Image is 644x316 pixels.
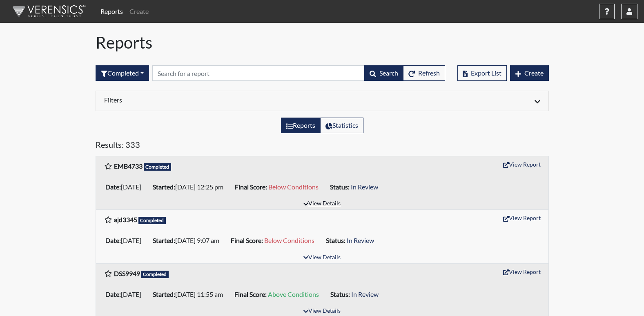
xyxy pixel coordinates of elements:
button: View Details [300,198,344,209]
span: Completed [138,217,166,224]
button: Completed [96,65,149,81]
button: Export List [457,65,507,81]
li: [DATE] 9:07 am [149,234,227,247]
h5: Results: 333 [96,140,549,153]
b: Final Score: [235,183,267,191]
li: [DATE] [102,234,149,247]
label: View the list of reports [281,118,321,133]
h1: Reports [96,33,549,52]
b: Status: [330,290,350,298]
span: In Review [351,290,379,298]
input: Search by Registration ID, Interview Number, or Investigation Name. [152,65,365,81]
b: EMB4733 [114,162,143,170]
span: Refresh [418,69,440,77]
span: In Review [347,236,374,244]
b: Date: [105,183,121,191]
b: Started: [153,290,175,298]
b: Started: [153,183,175,191]
li: [DATE] 11:55 am [149,288,231,301]
span: Above Conditions [268,290,319,298]
b: Final Score: [234,290,267,298]
span: In Review [351,183,378,191]
button: View Report [499,211,544,224]
div: Click to expand/collapse filters [98,96,546,106]
li: [DATE] 12:25 pm [149,180,232,194]
button: Search [364,65,403,81]
b: Date: [105,236,121,244]
li: [DATE] [102,288,149,301]
button: View Report [499,158,544,171]
a: Create [126,3,152,20]
b: Final Score: [231,236,263,244]
span: Search [379,69,398,77]
li: [DATE] [102,180,149,194]
span: Completed [144,163,172,171]
b: ajd3345 [114,216,137,223]
b: Status: [326,236,345,244]
b: Started: [153,236,175,244]
span: Below Conditions [268,183,319,191]
button: View Details [300,252,344,263]
label: View statistics about completed interviews [320,118,363,133]
span: Below Conditions [264,236,314,244]
h6: Filters [104,96,316,104]
span: Export List [471,69,501,77]
b: Date: [105,290,121,298]
div: Filter by interview status [96,65,149,81]
b: Status: [330,183,350,191]
b: DSS9949 [114,269,140,277]
button: Refresh [403,65,445,81]
button: Create [510,65,549,81]
a: Reports [97,3,126,20]
button: View Report [499,265,544,278]
span: Create [524,69,544,77]
span: Completed [141,271,169,278]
